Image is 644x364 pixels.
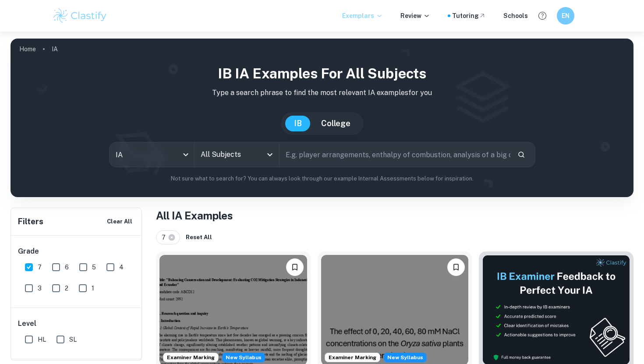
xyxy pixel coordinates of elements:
[18,88,626,98] p: Type a search phrase to find the most relevant IA examples for you
[119,262,124,272] span: 4
[156,208,633,223] h1: All IA Examples
[156,230,180,244] div: 7
[384,353,427,362] div: Starting from the May 2026 session, the ESS IA requirements have changed. We created this exempla...
[285,116,311,131] button: IB
[264,148,276,161] button: Open
[447,258,465,276] button: Bookmark
[69,335,77,344] span: SL
[65,262,69,272] span: 6
[184,231,214,244] button: Reset All
[325,353,380,361] span: Examiner Marking
[342,11,383,21] p: Exemplars
[514,147,529,162] button: Search
[110,142,194,167] div: IA
[65,283,68,293] span: 2
[92,283,94,293] span: 1
[162,233,170,242] span: 7
[384,353,427,362] span: New Syllabus
[561,11,571,21] h6: EN
[18,318,135,329] h6: Level
[92,262,96,272] span: 5
[18,174,626,183] p: Not sure what to search for? You can always look through our example Internal Assessments below f...
[557,7,574,25] button: EN
[38,335,46,344] span: HL
[286,258,304,276] button: Bookmark
[52,7,108,25] img: Clastify logo
[19,43,36,55] a: Home
[222,353,265,362] span: New Syllabus
[163,353,218,361] span: Examiner Marking
[535,8,550,23] button: Help and Feedback
[452,11,486,21] a: Tutoring
[400,11,430,21] p: Review
[38,262,42,272] span: 7
[105,215,134,228] button: Clear All
[52,44,58,54] p: IA
[11,39,633,197] img: profile cover
[18,216,43,228] h6: Filters
[280,142,510,167] input: E.g. player arrangements, enthalpy of combustion, analysis of a big city...
[503,11,528,21] a: Schools
[18,63,626,84] h1: IB IA examples for all subjects
[38,283,42,293] span: 3
[222,353,265,362] div: Starting from the May 2026 session, the ESS IA requirements have changed. We created this exempla...
[18,246,135,257] h6: Grade
[312,116,359,131] button: College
